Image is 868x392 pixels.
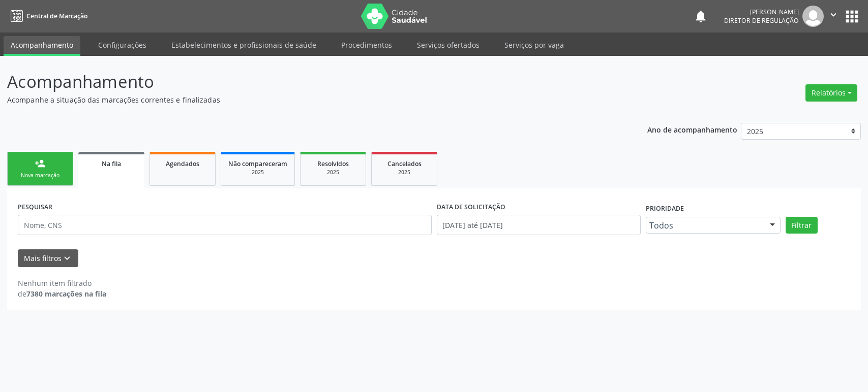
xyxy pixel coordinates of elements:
div: person_add [35,158,46,169]
label: DATA DE SOLICITAÇÃO [437,199,505,215]
strong: 7380 marcações na fila [26,289,106,299]
div: [PERSON_NAME] [724,8,799,16]
a: Procedimentos [334,36,399,54]
button: apps [843,8,861,25]
input: Selecione um intervalo [437,215,641,235]
label: Prioridade [646,201,684,217]
p: Acompanhe a situação das marcações correntes e finalizadas [7,94,605,105]
label: PESQUISAR [18,199,52,215]
div: de [18,288,106,299]
i:  [828,9,839,20]
span: Diretor de regulação [724,16,799,25]
span: Não compareceram [228,159,287,168]
a: Serviços ofertados [410,36,487,54]
div: Nova marcação [15,172,66,179]
input: Nome, CNS [18,215,432,235]
a: Acompanhamento [4,36,80,56]
span: Central de Marcação [26,12,87,20]
a: Central de Marcação [7,8,87,24]
div: 2025 [308,169,358,176]
span: Todos [649,220,759,231]
div: 2025 [228,169,287,176]
a: Estabelecimentos e profissionais de saúde [164,36,323,54]
a: Serviços por vaga [497,36,571,54]
button: notifications [694,9,708,23]
span: Na fila [102,159,121,168]
p: Acompanhamento [7,69,605,94]
p: Ano de acompanhamento [647,123,737,136]
button: Filtrar [786,217,818,234]
span: Agendados [166,159,199,168]
button:  [824,6,843,27]
div: 2025 [379,169,430,176]
span: Cancelados [387,159,422,168]
button: Mais filtroskeyboard_arrow_down [18,249,78,267]
img: img [802,6,824,27]
span: Resolvidos [317,159,349,168]
a: Configurações [91,36,154,54]
button: Relatórios [805,84,857,102]
i: keyboard_arrow_down [62,253,73,264]
div: Nenhum item filtrado [18,278,106,288]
